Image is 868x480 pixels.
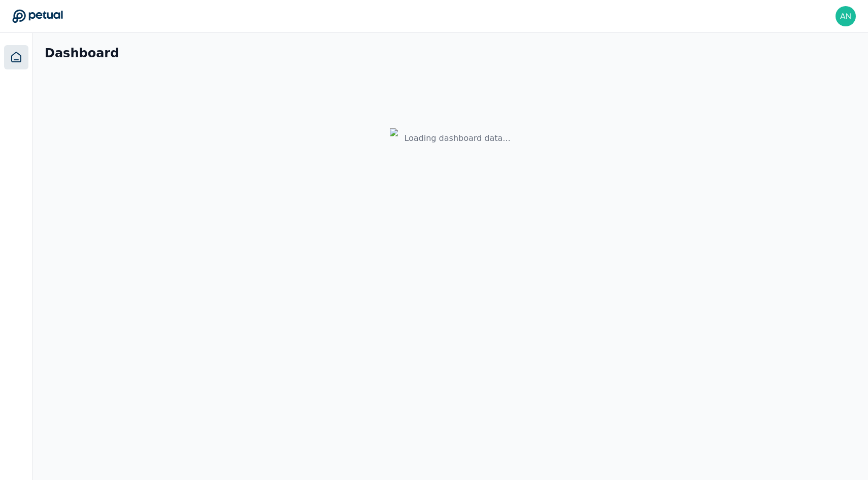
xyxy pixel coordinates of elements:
div: Loading dashboard data... [404,132,510,144]
img: Logo [390,128,400,149]
img: andrew+reddit@petual.ai [836,6,856,26]
a: Dashboard [4,45,28,69]
a: Go to Dashboard [12,9,63,23]
h1: Dashboard [45,45,119,61]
